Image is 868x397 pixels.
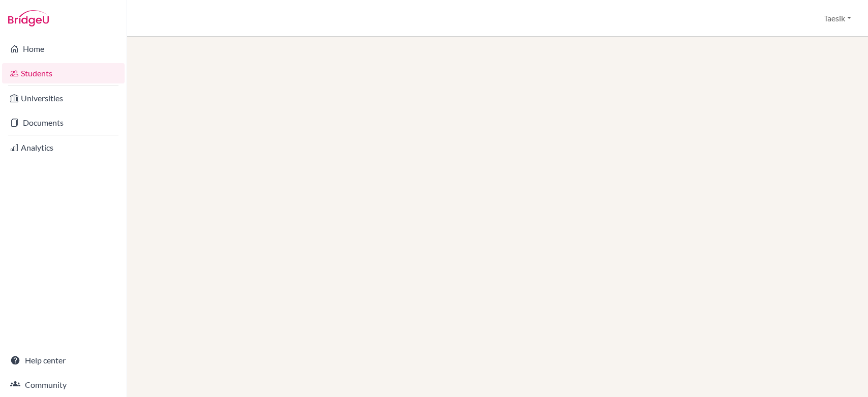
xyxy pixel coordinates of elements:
[2,39,125,59] a: Home
[2,137,125,158] a: Analytics
[2,63,125,83] a: Students
[819,9,856,28] button: Taesik
[2,88,125,108] a: Universities
[2,350,125,371] a: Help center
[8,10,49,26] img: Bridge-U
[2,112,125,133] a: Documents
[2,375,125,395] a: Community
